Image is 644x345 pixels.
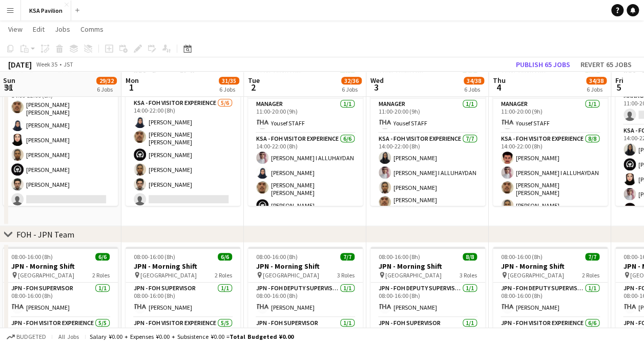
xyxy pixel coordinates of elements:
app-card-role: KSA - FOH Visitor Experience8/814:00-22:00 (8h)[PERSON_NAME][PERSON_NAME] I ALLUHAYDAN[PERSON_NAM... [493,133,608,275]
span: 32/36 [341,77,362,84]
span: 6/6 [218,253,232,261]
app-card-role: JPN - FOH Deputy Supervisor1/108:00-16:00 (8h)[PERSON_NAME] [248,283,363,317]
app-card-role: Manager1/111:00-20:00 (9h)Yousef STAFF [248,98,363,133]
span: 3 Roles [337,271,355,279]
div: 6 Jobs [219,85,239,93]
h3: JPN - Morning Shift [3,262,118,271]
span: 7/7 [585,253,599,261]
span: 4 [491,81,506,93]
app-card-role: JPN - FOH Supervisor1/108:00-16:00 (8h)[PERSON_NAME] [126,283,240,317]
span: 29/32 [96,77,117,84]
div: 6 Jobs [587,85,606,93]
span: View [8,25,23,34]
button: Revert 65 jobs [576,58,636,71]
app-job-card: Updated11:00-22:00 (11h)9/9KSA - Evening Shift [GEOGRAPHIC_DATA]2 RolesManager1/111:00-20:00 (9h)... [493,54,608,206]
span: Wed [370,76,384,85]
button: Budgeted [5,331,48,342]
app-job-card: 11:00-22:00 (11h)5/7KSA - Evening Shift [GEOGRAPHIC_DATA]2 RolesManager0/111:00-20:00 (9h) KSA - ... [126,54,240,206]
span: All jobs [56,333,81,340]
span: 8/8 [463,253,477,261]
span: 34/38 [464,77,484,84]
app-card-role: KSA - FOH Visitor Experience7/714:00-22:00 (8h)[PERSON_NAME][PERSON_NAME] I ALLUHAYDAN[PERSON_NAM... [370,133,485,260]
span: Fri [615,76,624,85]
span: [GEOGRAPHIC_DATA] [385,271,442,279]
span: [GEOGRAPHIC_DATA] [140,271,197,279]
span: Thu [493,76,506,85]
span: Week 35 [34,60,59,68]
span: Edit [33,25,45,34]
span: 2 Roles [92,271,110,279]
h3: JPN - Morning Shift [370,262,485,271]
div: 6 Jobs [97,85,116,93]
span: 08:00-16:00 (8h) [256,253,298,261]
span: 5 [614,81,624,93]
span: 08:00-16:00 (8h) [501,253,543,261]
span: Sun [3,76,15,85]
div: 6 Jobs [464,85,484,93]
h3: JPN - Morning Shift [126,262,240,271]
span: Tue [248,76,260,85]
div: [DATE] [8,59,32,70]
span: 08:00-16:00 (8h) [11,253,53,261]
a: Comms [76,23,108,36]
span: Mon [126,76,139,85]
span: [GEOGRAPHIC_DATA] [18,271,74,279]
span: 7/7 [340,253,355,261]
div: 6 Jobs [342,85,361,93]
span: Comms [80,25,103,34]
app-job-card: 11:00-22:00 (11h)6/8KSA - Evening Shift [GEOGRAPHIC_DATA]2 RolesManager0/111:00-20:00 (9h) KSA - ... [3,54,118,206]
app-job-card: Updated11:00-22:00 (11h)8/8KSA - Evening Shift [GEOGRAPHIC_DATA]2 RolesManager1/111:00-20:00 (9h)... [370,54,485,206]
span: [GEOGRAPHIC_DATA] [508,271,564,279]
app-card-role: Manager1/111:00-20:00 (9h)Yousef STAFF [370,98,485,133]
button: KSA Pavilion [21,1,71,20]
app-card-role: KSA - FOH Visitor Experience5/614:00-22:00 (8h)[PERSON_NAME][PERSON_NAME] [PERSON_NAME][PERSON_NA... [126,97,240,209]
a: Jobs [51,23,74,36]
div: Salary ¥0.00 + Expenses ¥0.00 + Subsistence ¥0.00 = [90,333,294,340]
span: 34/38 [586,77,607,84]
a: Edit [29,23,49,36]
app-card-role: JPN - FOH Supervisor1/108:00-16:00 (8h)[PERSON_NAME] [3,283,118,317]
div: JST [64,60,73,68]
app-card-role: JPN - FOH Deputy Supervisor1/108:00-16:00 (8h)[PERSON_NAME] [370,283,485,317]
h3: JPN - Morning Shift [248,262,363,271]
span: 31/35 [219,77,239,84]
span: 2 Roles [215,271,232,279]
app-card-role: Manager1/111:00-20:00 (9h)Yousef STAFF [493,98,608,133]
button: Publish 65 jobs [512,58,574,71]
span: 31 [2,81,15,93]
div: FOH - JPN Team [16,229,74,240]
span: [GEOGRAPHIC_DATA] [263,271,319,279]
app-card-role: JPN - FOH Deputy Supervisor1/108:00-16:00 (8h)[PERSON_NAME] [493,283,608,317]
span: 1 [124,81,139,93]
a: View [4,23,27,36]
span: 3 [369,81,384,93]
span: 2 [246,81,260,93]
app-job-card: Updated11:00-22:00 (11h)7/7KSA - Evening Shift [GEOGRAPHIC_DATA]2 RolesManager1/111:00-20:00 (9h)... [248,54,363,206]
h3: JPN - Morning Shift [493,262,608,271]
span: Jobs [55,25,70,34]
span: Total Budgeted ¥0.00 [230,333,294,340]
span: 6/6 [95,253,110,261]
span: 2 Roles [582,271,599,279]
app-card-role: KSA - FOH Visitor Experience6/714:00-22:00 (8h)[PERSON_NAME] [PERSON_NAME][PERSON_NAME][PERSON_NA... [3,82,118,209]
span: 08:00-16:00 (8h) [379,253,420,261]
span: Budgeted [16,333,46,340]
app-card-role: KSA - FOH Visitor Experience6/614:00-22:00 (8h)[PERSON_NAME] I ALLUHAYDAN[PERSON_NAME][PERSON_NAM... [248,133,363,245]
span: 08:00-16:00 (8h) [134,253,175,261]
span: 3 Roles [460,271,477,279]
